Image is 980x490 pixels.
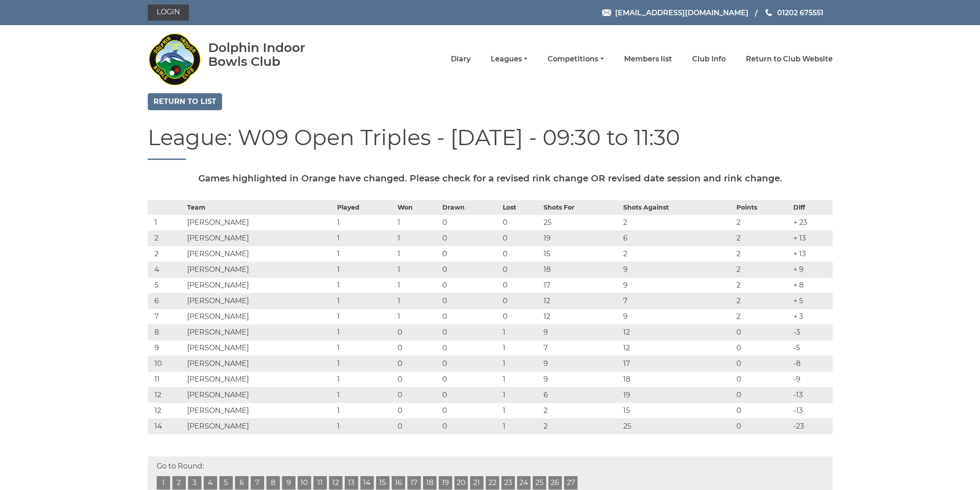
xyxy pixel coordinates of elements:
[395,230,440,246] td: 1
[395,215,440,230] td: 1
[335,418,396,434] td: 1
[360,476,374,490] a: 14
[440,324,501,340] td: 0
[746,54,833,64] a: Return to Club Website
[791,418,833,434] td: -23
[185,340,334,356] td: [PERSON_NAME]
[392,476,405,490] a: 16
[541,246,621,262] td: 15
[501,324,541,340] td: 1
[148,277,185,293] td: 5
[157,476,170,490] a: 1
[440,230,501,246] td: 0
[440,246,501,262] td: 0
[791,230,833,246] td: + 13
[621,387,734,403] td: 19
[602,7,749,18] a: Email [EMAIL_ADDRESS][DOMAIN_NAME]
[395,262,440,277] td: 1
[541,324,621,340] td: 9
[791,309,833,324] td: + 3
[204,476,217,490] a: 4
[148,230,185,246] td: 2
[376,476,389,490] a: 15
[734,293,791,309] td: 2
[791,356,833,371] td: -8
[395,387,440,403] td: 0
[766,9,772,16] img: Phone us
[148,293,185,309] td: 6
[517,476,531,490] a: 24
[621,309,734,324] td: 9
[148,173,833,183] h5: Games highlighted in Orange have changed. Please check for a revised rink change OR revised date ...
[395,356,440,371] td: 0
[777,8,823,17] span: 01202 675551
[791,293,833,309] td: + 5
[734,371,791,387] td: 0
[335,324,396,340] td: 1
[501,340,541,356] td: 1
[440,277,501,293] td: 0
[621,340,734,356] td: 12
[440,418,501,434] td: 0
[533,476,546,490] a: 25
[621,293,734,309] td: 7
[148,4,189,21] a: Login
[564,476,578,490] a: 27
[621,246,734,262] td: 2
[764,7,823,18] a: Phone us 01202 675551
[148,418,185,434] td: 14
[541,340,621,356] td: 7
[501,277,541,293] td: 0
[208,41,334,69] div: Dolphin Indoor Bowls Club
[501,476,515,490] a: 23
[541,387,621,403] td: 6
[345,476,358,490] a: 13
[501,387,541,403] td: 1
[454,476,468,490] a: 20
[185,387,334,403] td: [PERSON_NAME]
[440,340,501,356] td: 0
[602,9,611,16] img: Email
[395,309,440,324] td: 1
[440,262,501,277] td: 0
[440,215,501,230] td: 0
[148,126,833,160] h1: League: W09 Open Triples - [DATE] - 09:30 to 11:30
[734,309,791,324] td: 2
[791,371,833,387] td: -9
[335,246,396,262] td: 1
[624,54,672,64] a: Members list
[395,246,440,262] td: 1
[791,403,833,418] td: -13
[621,215,734,230] td: 2
[335,200,396,215] th: Played
[235,476,248,490] a: 6
[621,356,734,371] td: 17
[335,215,396,230] td: 1
[791,387,833,403] td: -13
[791,215,833,230] td: + 23
[440,356,501,371] td: 0
[692,54,726,64] a: Club Info
[185,324,334,340] td: [PERSON_NAME]
[185,356,334,371] td: [PERSON_NAME]
[501,356,541,371] td: 1
[791,324,833,340] td: -3
[734,387,791,403] td: 0
[395,371,440,387] td: 0
[148,93,222,110] a: Return to list
[451,54,471,64] a: Diary
[335,340,396,356] td: 1
[440,387,501,403] td: 0
[491,54,527,64] a: Leagues
[621,230,734,246] td: 6
[501,403,541,418] td: 1
[185,246,334,262] td: [PERSON_NAME]
[501,200,541,215] th: Lost
[335,230,396,246] td: 1
[734,215,791,230] td: 2
[541,418,621,434] td: 2
[791,200,833,215] th: Diff
[185,371,334,387] td: [PERSON_NAME]
[439,476,452,490] a: 19
[734,324,791,340] td: 0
